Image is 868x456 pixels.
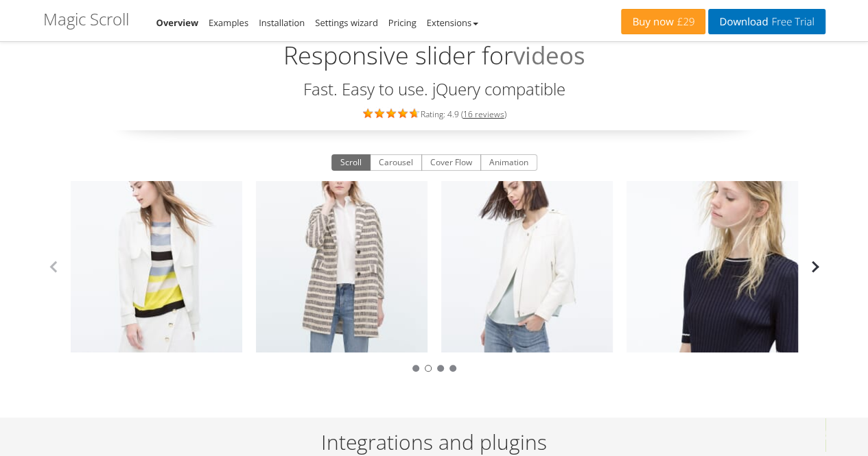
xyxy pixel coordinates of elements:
[388,16,417,29] a: Pricing
[43,106,825,121] div: Rating: 4.9 ( )
[43,80,825,98] h3: Fast. Easy to use. jQuery compatible
[427,16,478,29] a: Extensions
[513,38,585,74] span: videos
[621,9,705,34] a: Buy now£29
[156,16,199,29] a: Overview
[259,16,305,29] a: Installation
[674,16,695,27] span: £29
[480,154,537,171] button: Animation
[209,16,248,29] a: Examples
[315,16,378,29] a: Settings wizard
[768,16,814,27] span: Free Trial
[370,154,422,171] button: Carousel
[463,108,504,120] a: 16 reviews
[331,154,371,171] button: Scroll
[708,9,825,34] a: DownloadFree Trial
[421,154,481,171] button: Cover Flow
[43,24,825,74] h2: Responsive slider for
[43,10,129,28] h1: Magic Scroll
